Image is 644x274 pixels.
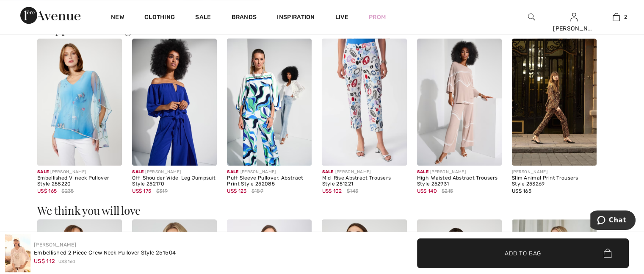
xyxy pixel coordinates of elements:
[417,39,502,166] img: High-Waisted Abstract Trousers Style 252931
[512,188,531,194] span: US$ 165
[227,175,312,187] div: Puff Sleeve Pullover, Abstract Print Style 252085
[132,169,217,175] div: [PERSON_NAME]
[335,13,348,22] a: Live
[37,175,122,187] div: Embellished V-neck Pullover Style 258220
[252,187,263,195] span: $189
[442,187,453,195] span: $215
[37,169,122,175] div: [PERSON_NAME]
[417,169,502,175] div: [PERSON_NAME]
[111,14,124,22] a: New
[5,234,30,272] img: Embellished 2 piece Crew Neck Pullover Style 251504
[322,169,406,175] div: [PERSON_NAME]
[417,238,629,268] button: Add to Bag
[603,249,611,258] img: Bag.svg
[34,242,76,248] a: [PERSON_NAME]
[132,188,151,194] span: US$ 175
[132,169,144,174] span: Sale
[505,249,541,257] span: Add to Bag
[232,14,257,22] a: Brands
[417,188,437,194] span: US$ 140
[37,169,49,174] span: Sale
[417,175,502,187] div: High-Waisted Abstract Trousers Style 252931
[512,39,597,166] img: Slim Animal Print Trousers Style 253269
[417,169,428,174] span: Sale
[132,39,217,166] img: Off-Shoulder Wide-Leg Jumpsuit Style 252170
[613,12,620,22] img: My Bag
[528,12,535,22] img: search the website
[227,188,246,194] span: US$ 123
[20,7,80,24] img: 1ère Avenue
[227,169,238,174] span: Sale
[347,187,358,195] span: $145
[58,259,75,265] span: US$ 160
[553,24,594,33] div: [PERSON_NAME]
[277,14,315,22] span: Inspiration
[322,169,333,174] span: Sale
[570,13,578,21] a: Sign In
[512,169,597,175] div: [PERSON_NAME]
[37,39,122,166] img: Embellished V-neck Pullover Style 258220
[37,205,607,216] h3: We think you will love
[34,249,176,257] div: Embellished 2 Piece Crew Neck Pullover Style 251504
[195,14,211,22] a: Sale
[156,187,168,195] span: $319
[595,12,637,22] a: 2
[322,39,406,166] img: Mid-Rise Abstract Trousers Style 251221
[37,24,607,35] h3: Shoppers also bought
[144,14,175,22] a: Clothing
[227,39,312,166] img: Puff Sleeve Pullover, Abstract Print Style 252085
[570,12,578,22] img: My Info
[624,13,627,21] span: 2
[322,188,342,194] span: US$ 102
[34,258,55,264] span: US$ 112
[512,175,597,187] div: Slim Animal Print Trousers Style 253269
[369,13,386,22] a: Prom
[322,175,406,187] div: Mid-Rise Abstract Trousers Style 251221
[61,187,74,195] span: $235
[132,175,217,187] div: Off-Shoulder Wide-Leg Jumpsuit Style 252170
[37,188,57,194] span: US$ 165
[227,169,312,175] div: [PERSON_NAME]
[590,210,636,232] iframe: Opens a widget where you can chat to one of our agents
